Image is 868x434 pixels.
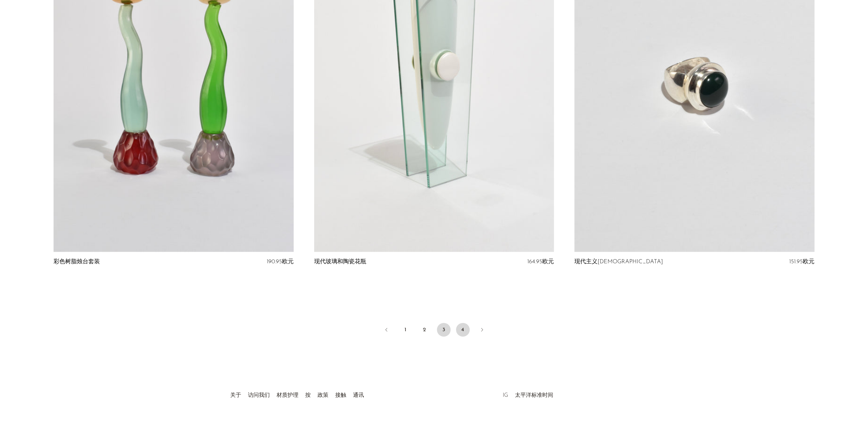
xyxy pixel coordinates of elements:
a: 2 [418,323,431,337]
a: 通讯 [353,393,364,398]
font: 151.95欧元 [789,259,814,265]
a: IG [503,393,508,398]
a: 现代玻璃和陶瓷花瓶 [314,259,366,265]
font: 3 [442,327,445,333]
font: 164.95欧元 [527,259,554,265]
font: 1 [404,327,406,333]
a: 访问我们 [248,393,270,398]
a: 材质护理 [277,393,298,398]
a: 下一个 [475,323,489,338]
a: 1 [399,323,412,337]
font: 4 [461,327,464,333]
a: 现代主义[DEMOGRAPHIC_DATA] [574,259,663,265]
ul: 快速链接 [227,387,367,400]
font: 2 [423,327,426,333]
a: 以前的 [380,323,393,338]
a: 接触 [335,393,346,398]
font: 190.95欧元 [267,259,294,265]
ul: 社交媒体 [499,387,557,400]
a: 彩色树脂烛台套装 [54,259,100,265]
a: 4 [456,323,470,337]
a: 政策 [318,393,328,398]
a: 关于 [230,393,241,398]
a: 太平洋标准时间 [515,393,553,398]
a: 按 [305,393,311,398]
